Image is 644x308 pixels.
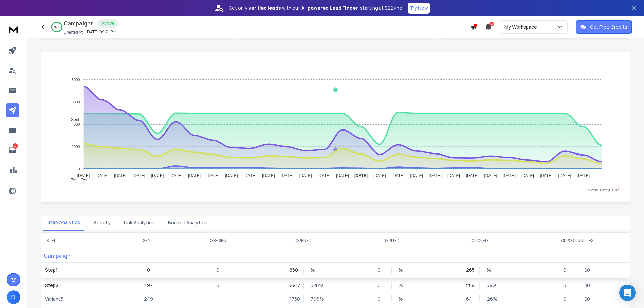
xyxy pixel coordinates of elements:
[164,215,211,230] button: Bounce Analytics
[243,173,256,178] tspan: [DATE]
[290,267,296,274] p: 850
[216,282,219,289] p: 0
[290,295,296,302] p: 1758
[66,117,79,122] span: Sent
[558,173,571,178] tspan: [DATE]
[98,19,118,28] div: Active
[290,282,296,289] p: 2913
[45,267,117,274] p: Step 1
[216,267,219,274] p: 0
[95,173,108,178] tspan: [DATE]
[301,5,359,11] strong: AI-powered Lead Finder,
[72,145,80,149] tspan: 2000
[299,173,312,178] tspan: [DATE]
[563,282,570,289] p: 0
[41,249,121,262] p: Campaign
[524,233,630,249] th: OPPORTUNITIES
[13,143,18,149] p: 4
[378,295,384,302] p: 0
[281,173,293,178] tspan: [DATE]
[114,173,127,178] tspan: [DATE]
[399,295,405,302] p: %
[260,233,348,249] th: OPENED
[188,173,201,178] tspan: [DATE]
[577,173,590,178] tspan: [DATE]
[311,282,317,289] p: 586 %
[7,290,20,304] button: D
[590,24,627,30] p: Get Free Credits
[77,173,90,178] tspan: [DATE]
[447,173,460,178] tspan: [DATE]
[487,295,494,302] p: 26 %
[229,5,402,11] p: Get only with our starting at $22/mo
[436,233,524,249] th: CLICKED
[54,25,59,29] p: 97 %
[72,122,80,126] tspan: 4000
[354,173,368,178] tspan: [DATE]
[466,295,473,302] p: 64
[147,267,150,274] p: 0
[584,267,591,274] p: $ 0
[52,188,619,193] p: x-axis : Date(UTC)
[487,267,494,274] p: %
[563,267,570,274] p: 0
[378,267,384,274] p: 0
[392,173,405,178] tspan: [DATE]
[584,295,591,302] p: $ 0
[408,3,430,14] button: Try Now
[399,267,405,274] p: %
[64,30,84,35] p: Created At:
[262,173,275,178] tspan: [DATE]
[576,20,632,34] button: Get Free Credits
[45,282,117,289] p: Step 2
[410,173,423,178] tspan: [DATE]
[311,295,317,302] p: 706 %
[489,22,494,26] span: 4
[484,173,497,178] tspan: [DATE]
[72,78,80,82] tspan: 8000
[90,215,115,230] button: Activity
[144,295,153,302] p: 249
[540,173,553,178] tspan: [DATE]
[6,143,19,157] a: 4
[318,173,331,178] tspan: [DATE]
[311,267,317,274] p: %
[85,29,116,35] p: [DATE] 09:21 PM
[503,173,516,178] tspan: [DATE]
[7,23,20,35] img: logo
[120,215,159,230] button: Link Analytics
[151,173,164,178] tspan: [DATE]
[43,215,84,231] button: Step Analytics
[176,233,260,249] th: TO BE SENT
[66,177,93,182] span: Total Opens
[207,173,219,178] tspan: [DATE]
[487,282,494,289] p: 58 %
[133,173,145,178] tspan: [DATE]
[410,5,428,11] p: Try Now
[466,267,473,274] p: 265
[521,173,534,178] tspan: [DATE]
[336,173,349,178] tspan: [DATE]
[373,173,386,178] tspan: [DATE]
[78,167,80,171] tspan: 0
[504,24,540,30] p: My Workspace
[144,282,153,289] p: 497
[72,100,80,104] tspan: 6000
[466,282,473,289] p: 289
[619,285,636,301] div: Open Intercom Messenger
[64,19,94,27] h1: Campaigns
[45,295,117,302] p: Variant 5
[41,233,121,249] th: STEP
[466,173,479,178] tspan: [DATE]
[584,282,591,289] p: $ 0
[378,282,384,289] p: 0
[348,233,436,249] th: REPLIED
[399,282,405,289] p: %
[429,173,442,178] tspan: [DATE]
[248,5,281,11] strong: verified leads
[121,233,176,249] th: SENT
[169,173,182,178] tspan: [DATE]
[225,173,238,178] tspan: [DATE]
